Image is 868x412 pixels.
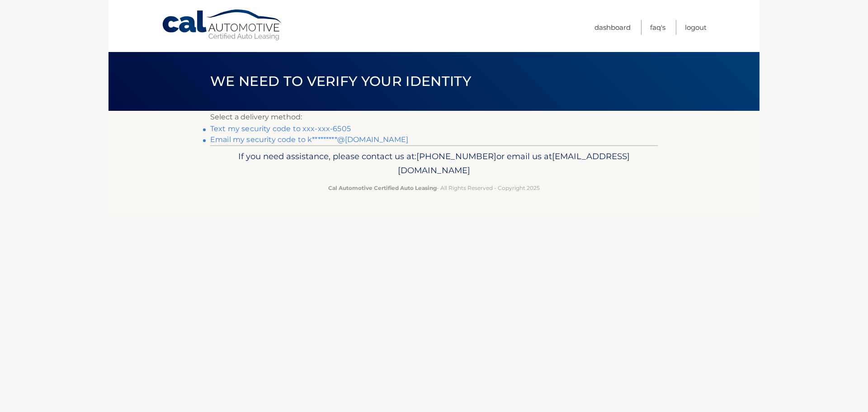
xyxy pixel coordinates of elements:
a: Email my security code to k*********@[DOMAIN_NAME] [210,135,408,144]
p: If you need assistance, please contact us at: or email us at [216,149,652,178]
a: Text my security code to xxx-xxx-6505 [210,124,351,133]
a: Dashboard [594,20,631,35]
strong: Cal Automotive Certified Auto Leasing [328,185,437,191]
a: Logout [685,20,707,35]
span: We need to verify your identity [210,73,471,90]
p: - All Rights Reserved - Copyright 2025 [216,183,652,193]
a: FAQ's [650,20,665,35]
span: [PHONE_NUMBER] [416,151,496,161]
a: Cal Automotive [161,9,283,41]
p: Select a delivery method: [210,111,658,123]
